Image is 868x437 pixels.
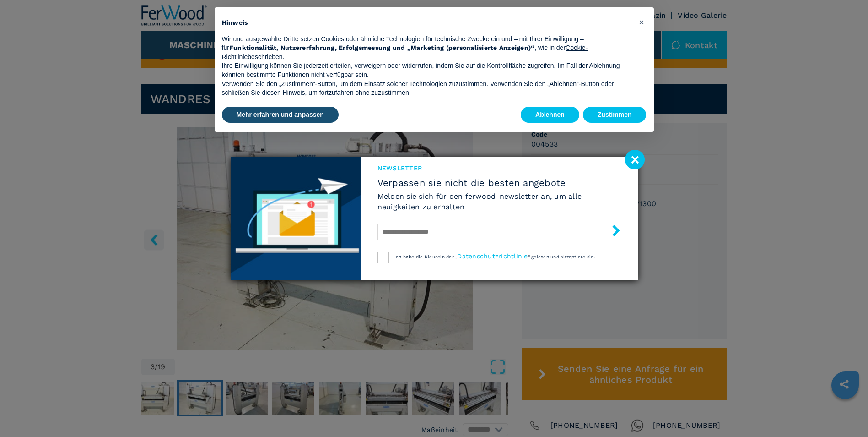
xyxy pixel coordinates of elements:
p: Wir und ausgewählte Dritte setzen Cookies oder ähnliche Technologien für technische Zwecke ein un... [222,35,632,62]
p: Verwenden Sie den „Zustimmen“-Button, um dem Einsatz solcher Technologien zuzustimmen. Verwenden ... [222,80,632,98]
button: Mehr erfahren und anpassen [222,107,339,123]
strong: Funktionalität, Nutzererfahrung, Erfolgsmessung und „Marketing (personalisierte Anzeigen)“ [229,44,535,51]
span: Ich habe die Klauseln der „ [394,254,458,259]
h6: Melden sie sich für den ferwood-newsletter an, um alle neuigkeiten zu erhalten [377,191,622,212]
button: Schließen Sie diesen Hinweis [635,15,649,29]
button: Ablehnen [521,107,579,123]
button: submit-button [601,221,622,243]
span: Verpassen sie nicht die besten angebote [377,177,622,188]
button: Zustimmen [583,107,647,123]
h2: Hinweis [222,18,632,27]
span: × [639,16,644,27]
span: Newsletter [377,164,622,173]
p: Ihre Einwilligung können Sie jederzeit erteilen, verweigern oder widerrufen, indem Sie auf die Ko... [222,61,632,79]
span: “ gelesen und akzeptiere sie. [528,254,595,259]
a: Datenschutzrichtlinie [457,252,528,260]
img: Newsletter image [231,157,361,280]
a: Cookie-Richtlinie [222,44,588,60]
